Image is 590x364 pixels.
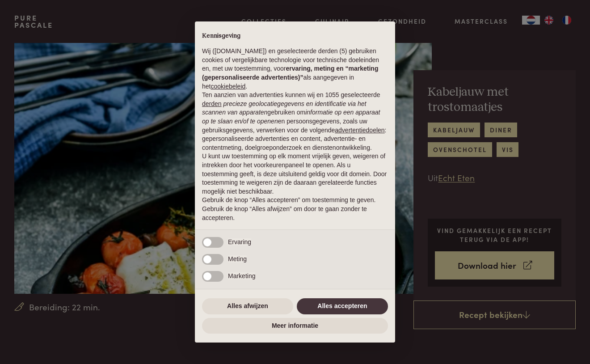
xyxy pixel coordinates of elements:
span: Marketing [228,272,255,279]
span: Ervaring [228,238,251,245]
strong: ervaring, meting en “marketing (gepersonaliseerde advertenties)” [202,65,378,81]
p: U kunt uw toestemming op elk moment vrijelijk geven, weigeren of intrekken door het voorkeurenpan... [202,152,388,196]
button: advertentiedoelen [335,126,384,135]
button: Alles afwijzen [202,298,293,314]
em: informatie op een apparaat op te slaan en/of te openen [202,109,380,125]
span: Meting [228,255,247,262]
button: derden [202,100,222,109]
p: Gebruik de knop “Alles accepteren” om toestemming te geven. Gebruik de knop “Alles afwijzen” om d... [202,196,388,222]
h2: Kennisgeving [202,32,388,40]
p: Wij ([DOMAIN_NAME]) en geselecteerde derden (5) gebruiken cookies of vergelijkbare technologie vo... [202,47,388,91]
a: cookiebeleid [211,83,245,90]
button: Alles accepteren [297,298,388,314]
em: precieze geolocatiegegevens en identificatie via het scannen van apparaten [202,100,366,116]
p: Ten aanzien van advertenties kunnen wij en 1055 geselecteerde gebruiken om en persoonsgegevens, z... [202,91,388,152]
button: Meer informatie [202,318,388,334]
